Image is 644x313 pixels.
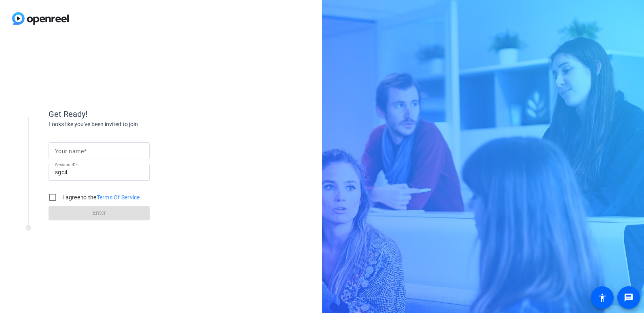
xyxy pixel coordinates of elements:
div: Get Ready! [49,108,210,120]
mat-label: Your name [55,148,84,154]
mat-label: Session ID [55,162,76,167]
mat-icon: message [624,293,633,302]
mat-icon: accessibility [597,293,607,302]
a: Terms Of Service [97,194,140,201]
label: I agree to the [61,193,140,201]
div: Looks like you've been invited to join [49,120,210,129]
